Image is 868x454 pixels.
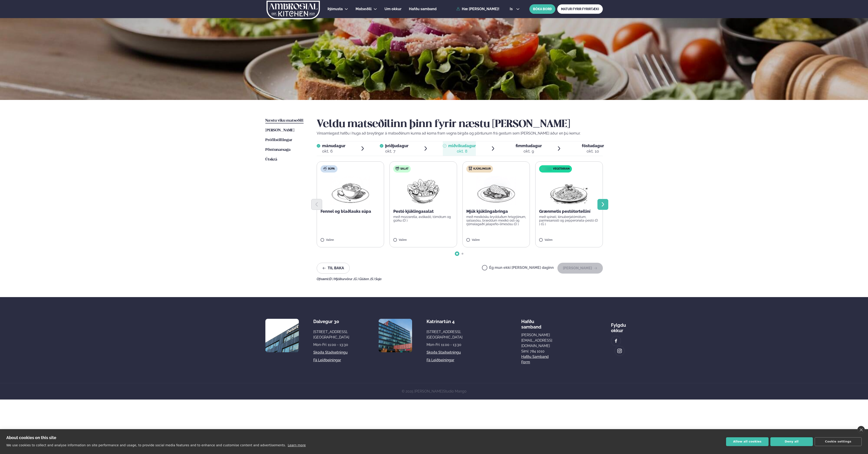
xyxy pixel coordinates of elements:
[265,148,290,152] span: Pöntunarsaga
[6,443,286,447] p: We use cookies to collect and analyse information on site performance and usage, to provide socia...
[402,389,467,393] span: © 2025 [PERSON_NAME]
[313,329,349,340] div: [STREET_ADDRESS], [GEOGRAPHIC_DATA]
[427,342,462,348] div: Mon-Fri: 11:00 - 13:30
[462,253,463,255] span: Go to slide 2
[266,1,320,19] img: logo
[557,4,603,14] a: MATUR FYRIR FYRIRTÆKI
[540,167,553,171] img: icon
[385,143,408,148] span: þriðjudagur
[617,348,622,354] img: image alt
[322,143,345,148] span: mánudagur
[549,176,589,205] img: Spagetti.png
[506,7,523,11] button: is
[379,319,412,352] img: image alt
[354,277,370,281] span: (G ) Glúten ,
[265,119,304,123] span: Næstu viku matseðill
[582,149,604,154] div: okt. 10
[521,354,552,365] a: Hafðu samband form
[265,157,277,162] a: Útskrá
[356,6,372,12] a: Matseðill
[317,263,350,274] button: Til baka
[469,167,472,170] img: chicken.svg
[529,4,555,14] button: BÓKA BORÐ
[521,349,552,354] p: Sími: 784 1010
[265,158,277,161] span: Útskrá
[330,176,370,205] img: Soup.png
[473,167,491,171] span: Kjúklingur
[265,138,292,142] span: Prófílstillingar
[265,319,299,352] img: image alt
[328,167,335,171] span: Súpa
[321,209,380,214] p: Fennel og blaðlauks súpa
[553,167,570,171] span: Vegetarian
[385,149,408,154] div: okt. 7
[396,167,399,170] img: salad.svg
[557,263,603,274] button: [PERSON_NAME]
[427,350,461,355] a: Skoða staðsetningu
[539,215,599,226] p: með spínati, kirsuberjatómötum, parmesanosti og pepperonata-pestó (D ) (G )
[427,329,462,340] div: [STREET_ADDRESS], [GEOGRAPHIC_DATA]
[356,7,372,11] span: Matseðill
[815,437,862,446] button: Cookie settings
[409,6,436,12] a: Hafðu samband
[313,350,348,355] a: Skoða staðsetningu
[265,147,290,153] a: Pöntunarsaga
[265,118,304,123] a: Næstu viku matseðill
[510,7,514,11] span: is
[409,7,436,11] span: Hafðu samband
[6,435,56,440] strong: About cookies on this site
[265,137,292,143] a: Prófílstillingar
[443,389,467,393] a: Studio Mango
[611,336,621,346] a: image alt
[317,131,603,136] p: Vinsamlegast hafðu í huga að breytingar á matseðlinum kunna að koma fram vegna birgða og pöntunum...
[265,128,294,133] a: [PERSON_NAME]
[613,338,618,344] img: image alt
[317,277,603,281] div: Ofnæmi:
[770,437,813,446] button: Deny all
[427,319,462,324] div: Katrínartún 4
[448,149,476,154] div: okt. 8
[328,7,343,11] span: Þjónusta
[726,437,769,446] button: Allow all cookies
[288,443,306,447] a: Learn more
[448,143,476,148] span: miðvikudagur
[313,357,341,363] a: Fá leiðbeiningar
[582,143,604,148] span: föstudagur
[313,342,349,348] div: Mon-Fri: 11:00 - 13:30
[317,118,603,131] h2: Veldu matseðilinn þinn fyrir næstu [PERSON_NAME]
[403,176,443,205] img: Salad.png
[466,209,526,214] p: Mjúk kjúklingabringa
[597,199,608,210] button: Next slide
[521,315,541,330] span: Hafðu samband
[384,7,401,11] span: Um okkur
[322,149,345,154] div: okt. 6
[313,319,349,324] div: Dalvegur 30
[516,143,542,148] span: fimmtudagur
[311,199,322,210] button: Previous slide
[393,209,453,214] p: Pestó kjúklingasalat
[400,167,408,171] span: Salat
[516,149,542,154] div: okt. 9
[857,426,865,434] a: close
[539,209,599,214] p: Grænmetis pestótortellíní
[466,215,526,226] p: með mexíkósku krydduðum hrísgrjónum, salsasósu, bræddum mexíkó osti og rjómalagaðri jalapeño-lime...
[384,6,401,12] a: Um okkur
[370,277,382,281] span: (S ) Soja
[615,346,624,356] a: image alt
[521,332,552,349] a: [PERSON_NAME][EMAIL_ADDRESS][DOMAIN_NAME]
[456,253,458,255] span: Go to slide 1
[393,215,453,222] p: með mozzarella, avókadó, tómötum og gúrku (D )
[265,128,294,132] span: [PERSON_NAME]
[611,319,626,333] div: Fylgdu okkur
[329,277,354,281] span: (D ) Mjólkurvörur ,
[456,7,499,11] a: Hæ [PERSON_NAME]!
[427,357,454,363] a: Fá leiðbeiningar
[323,167,327,170] img: soup.svg
[476,176,516,205] img: Chicken-breast.png
[328,6,343,12] a: Þjónusta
